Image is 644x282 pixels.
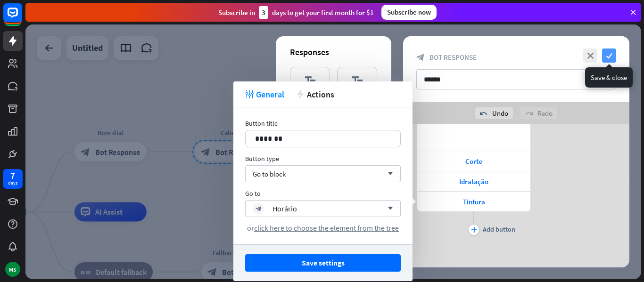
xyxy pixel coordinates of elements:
div: Subscribe now [381,5,437,20]
i: close [583,48,597,63]
div: Button type [245,154,401,163]
i: plus [471,227,477,233]
i: tweak [245,90,254,98]
div: Horário [272,204,297,213]
i: block_bot_response [256,206,262,212]
i: check [602,48,616,63]
span: click here to choose the element from the tree [254,223,399,233]
span: Tintura [463,197,485,206]
span: Bot Response [429,53,477,62]
div: Go to [245,189,401,198]
div: or [245,223,401,233]
span: Corte [465,157,482,166]
i: action [296,90,305,98]
span: General [256,89,284,100]
div: Add button [483,225,515,234]
div: Redo [520,107,557,119]
div: MS [5,262,20,277]
a: 7 days [3,169,23,189]
button: Save settings [245,254,401,272]
div: days [8,180,17,186]
div: Button title [245,119,401,128]
span: Actions [307,89,334,100]
div: 3 [259,6,268,19]
div: Subscribe in days to get your first month for $1 [218,6,374,19]
i: block_bot_response [416,53,425,62]
i: undo [480,110,487,117]
div: Undo [475,107,513,119]
i: arrow_down [383,171,393,177]
i: redo [525,110,533,117]
i: arrow_down [383,206,393,211]
div: 7 [10,171,15,180]
span: Go to block [253,169,286,178]
span: Idratação [459,177,488,186]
